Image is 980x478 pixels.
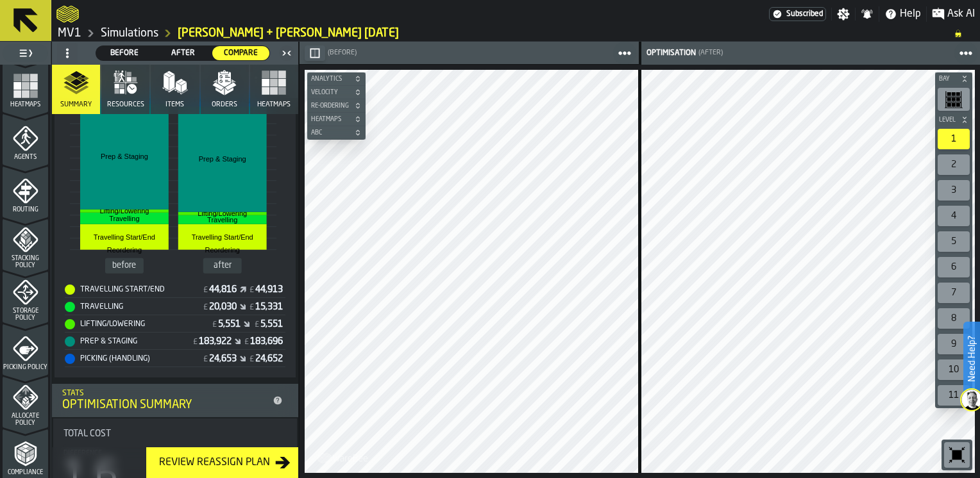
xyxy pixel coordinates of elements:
div: Optimisation [644,49,696,58]
div: button-toolbar-undefined [935,203,972,229]
span: £ [203,303,208,312]
button: button- [307,72,366,85]
span: Level [936,117,958,124]
div: thumb [212,46,269,60]
span: Help [900,6,921,22]
div: button-toolbar-undefined [935,383,972,408]
nav: Breadcrumb [56,26,975,41]
span: £ [244,338,249,347]
div: thumb [96,46,153,60]
div: Stat Value [255,354,283,364]
span: £ [212,320,217,329]
span: £ [203,355,208,364]
span: Subscribed [786,10,823,19]
span: Compliance [3,469,48,476]
span: £ [249,355,254,364]
label: button-switch-multi-After [154,45,212,61]
span: Total Cost [63,429,111,439]
div: Stat Value [255,284,283,295]
li: menu Allocate Policy [3,376,48,427]
span: Analytics [308,76,351,83]
div: button-toolbar-undefined [935,126,972,152]
a: link-to-/wh/i/3ccf57d1-1e0c-4a81-a3bb-c2011c5f0d50 [58,26,81,40]
div: Stat Value [218,319,241,329]
button: button- [307,86,366,99]
div: button-toolbar-undefined [935,306,972,331]
div: Optimisation Summary [62,398,267,412]
span: (Before) [328,49,357,57]
label: button-switch-multi-Compare [212,45,270,61]
div: Stats [62,389,267,398]
span: £ [193,338,198,347]
label: Difference [63,447,102,457]
div: button-toolbar-undefined [935,357,972,383]
div: 5 [938,231,970,252]
span: Summary [60,101,92,109]
span: ABC [308,129,351,136]
div: button-toolbar-undefined [935,152,972,177]
div: 7 [938,283,970,303]
a: logo-header [307,445,380,470]
div: Stat Value [209,354,237,364]
button: button- [307,99,366,112]
div: 8 [938,308,970,329]
text: before [113,261,137,270]
span: Orders [212,101,237,109]
div: button-toolbar-undefined [935,177,972,203]
div: Stat Value [250,336,283,347]
span: After [160,47,207,59]
div: Travelling [65,302,202,312]
div: button-toolbar-undefined [942,440,972,470]
span: Bay [936,76,958,83]
div: 9 [938,334,970,354]
div: Stat Value [260,319,283,329]
button: button- [935,113,972,126]
span: Compare [217,47,264,59]
span: Items [165,101,184,109]
div: button-toolbar-undefined [935,85,972,113]
span: Ask AI [947,6,975,22]
span: £ [249,286,254,295]
li: menu Storage Policy [3,271,48,322]
li: menu Routing [3,166,48,217]
span: Resources [107,101,144,109]
button: button-Review Reassign Plan [146,447,298,478]
label: Need Help? [965,323,979,395]
label: button-toggle-Help [879,6,926,22]
div: thumb [155,46,212,60]
div: Stat Value [199,336,232,347]
div: Stat Value [209,284,237,295]
a: logo-header [56,3,79,26]
span: Re-Ordering [308,103,351,110]
div: Stat Value [209,302,237,312]
a: link-to-/wh/i/3ccf57d1-1e0c-4a81-a3bb-c2011c5f0d50/simulations/6a8a1933-157d-4ac2-a1e9-8b80309162f0 [178,26,399,40]
label: button-toggle-Close me [278,45,296,61]
li: menu Heatmaps [3,61,48,112]
button: button- [935,72,972,85]
div: Picking (Handling) [65,354,202,364]
span: £ [255,320,259,329]
span: (After) [698,49,723,57]
span: Velocity [308,89,351,96]
div: Title [63,429,287,439]
div: button-toolbar-undefined [935,229,972,254]
div: Lifting/Lowering [65,319,211,329]
span: Storage Policy [3,308,48,322]
div: Prep & Staging [65,336,192,347]
label: button-toggle-Settings [832,8,855,21]
a: link-to-/wh/i/3ccf57d1-1e0c-4a81-a3bb-c2011c5f0d50/settings/billing [769,7,826,21]
span: Picking Policy [3,364,48,371]
a: link-to-/wh/i/3ccf57d1-1e0c-4a81-a3bb-c2011c5f0d50 [101,26,158,40]
div: 3 [938,180,970,201]
div: 4 [938,206,970,226]
div: 6 [938,257,970,277]
div: Review Reassign Plan [154,455,275,470]
label: button-toggle-Notifications [856,8,879,21]
div: button-toolbar-undefined [935,280,972,306]
label: button-toggle-Ask AI [927,6,980,22]
div: 1 [938,129,970,149]
label: button-toggle-Toggle Full Menu [3,44,48,62]
button: button- [307,126,366,139]
li: menu Agents [3,113,48,165]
